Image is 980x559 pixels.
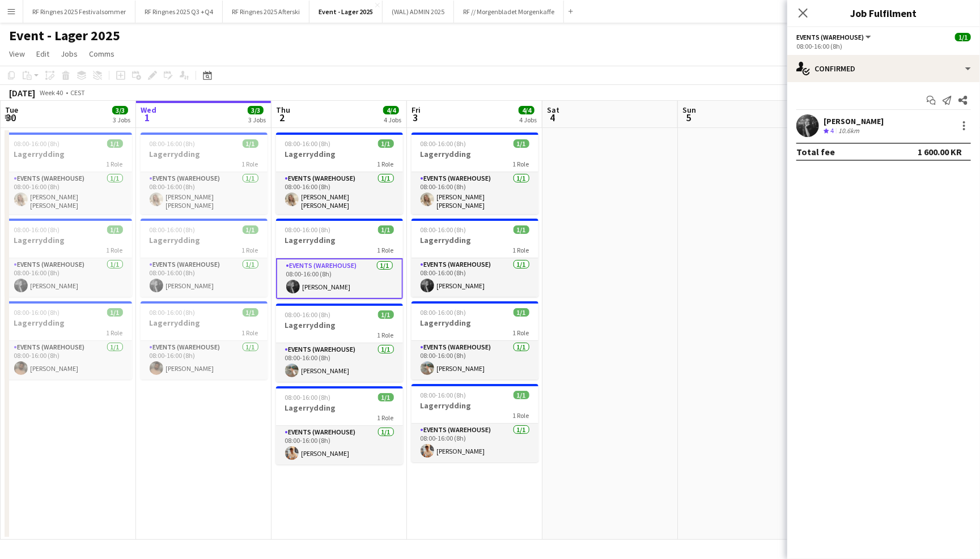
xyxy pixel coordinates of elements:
[5,133,132,214] app-job-card: 08:00-16:00 (8h)1/1Lagerrydding1 RoleEvents (Warehouse)1/108:00-16:00 (8h)[PERSON_NAME] [PERSON_N...
[519,106,534,114] span: 4/4
[14,225,60,234] span: 08:00-16:00 (8h)
[276,149,403,159] h3: Lagerrydding
[513,411,529,420] span: 1 Role
[150,225,196,234] span: 08:00-16:00 (8h)
[107,308,123,317] span: 1/1
[107,246,123,254] span: 1 Role
[107,225,123,234] span: 1/1
[411,258,538,297] app-card-role: Events (Warehouse)1/108:00-16:00 (8h)[PERSON_NAME]
[61,49,78,59] span: Jobs
[285,393,331,402] span: 08:00-16:00 (8h)
[276,258,403,299] app-card-role: Events (Warehouse)1/108:00-16:00 (8h)[PERSON_NAME]
[378,139,394,148] span: 1/1
[141,301,268,379] app-job-card: 08:00-16:00 (8h)1/1Lagerrydding1 RoleEvents (Warehouse)1/108:00-16:00 (8h)[PERSON_NAME]
[5,235,132,245] h3: Lagerrydding
[421,139,466,148] span: 08:00-16:00 (8h)
[141,341,268,379] app-card-role: Events (Warehouse)1/108:00-16:00 (8h)[PERSON_NAME]
[5,341,132,379] app-card-role: Events (Warehouse)1/108:00-16:00 (8h)[PERSON_NAME]
[5,301,132,379] div: 08:00-16:00 (8h)1/1Lagerrydding1 RoleEvents (Warehouse)1/108:00-16:00 (8h)[PERSON_NAME]
[830,126,834,135] span: 4
[681,111,696,124] span: 5
[383,106,399,114] span: 4/4
[836,126,862,136] div: 10.6km
[141,235,268,245] h3: Lagerrydding
[285,310,331,319] span: 08:00-16:00 (8h)
[5,219,132,297] div: 08:00-16:00 (8h)1/1Lagerrydding1 RoleEvents (Warehouse)1/108:00-16:00 (8h)[PERSON_NAME]
[141,149,268,159] h3: Lagerrydding
[276,172,403,214] app-card-role: Events (Warehouse)1/108:00-16:00 (8h)[PERSON_NAME] [PERSON_NAME]
[411,301,538,379] div: 08:00-16:00 (8h)1/1Lagerrydding1 RoleEvents (Warehouse)1/108:00-16:00 (8h)[PERSON_NAME]
[5,46,29,61] a: View
[787,55,980,82] div: Confirmed
[139,111,156,124] span: 1
[411,235,538,245] h3: Lagerrydding
[141,318,268,328] h3: Lagerrydding
[107,328,123,337] span: 1 Role
[113,116,130,124] div: 3 Jobs
[513,246,529,254] span: 1 Role
[150,139,196,148] span: 08:00-16:00 (8h)
[276,320,403,330] h3: Lagerrydding
[545,111,559,124] span: 4
[955,33,971,41] span: 1/1
[135,1,223,23] button: RF Ringnes 2025 Q3 +Q4
[141,172,268,214] app-card-role: Events (Warehouse)1/108:00-16:00 (8h)[PERSON_NAME] [PERSON_NAME]
[3,111,18,124] span: 30
[70,88,85,97] div: CEST
[5,149,132,159] h3: Lagerrydding
[89,49,114,59] span: Comms
[796,146,835,157] div: Total fee
[285,225,331,234] span: 08:00-16:00 (8h)
[377,413,394,422] span: 1 Role
[276,403,403,413] h3: Lagerrydding
[519,116,537,124] div: 4 Jobs
[5,172,132,214] app-card-role: Events (Warehouse)1/108:00-16:00 (8h)[PERSON_NAME] [PERSON_NAME]
[242,328,258,337] span: 1 Role
[411,341,538,379] app-card-role: Events (Warehouse)1/108:00-16:00 (8h)[PERSON_NAME]
[141,219,268,297] app-job-card: 08:00-16:00 (8h)1/1Lagerrydding1 RoleEvents (Warehouse)1/108:00-16:00 (8h)[PERSON_NAME]
[276,304,403,382] app-job-card: 08:00-16:00 (8h)1/1Lagerrydding1 RoleEvents (Warehouse)1/108:00-16:00 (8h)[PERSON_NAME]
[796,42,971,50] div: 08:00-16:00 (8h)
[107,160,123,168] span: 1 Role
[285,139,331,148] span: 08:00-16:00 (8h)
[411,400,538,411] h3: Lagerrydding
[411,424,538,462] app-card-role: Events (Warehouse)1/108:00-16:00 (8h)[PERSON_NAME]
[150,308,196,317] span: 08:00-16:00 (8h)
[787,6,980,20] h3: Job Fulfilment
[14,308,60,317] span: 08:00-16:00 (8h)
[513,328,529,337] span: 1 Role
[223,1,309,23] button: RF Ringnes 2025 Afterski
[107,139,123,148] span: 1/1
[309,1,383,23] button: Event - Lager 2025
[411,149,538,159] h3: Lagerrydding
[276,105,290,115] span: Thu
[276,219,403,299] app-job-card: 08:00-16:00 (8h)1/1Lagerrydding1 RoleEvents (Warehouse)1/108:00-16:00 (8h)[PERSON_NAME]
[421,308,466,317] span: 08:00-16:00 (8h)
[276,386,403,464] app-job-card: 08:00-16:00 (8h)1/1Lagerrydding1 RoleEvents (Warehouse)1/108:00-16:00 (8h)[PERSON_NAME]
[454,1,564,23] button: RF // Morgenbladet Morgenkaffe
[23,1,135,23] button: RF Ringnes 2025 Festivalsommer
[274,111,290,124] span: 2
[514,139,529,148] span: 1/1
[378,225,394,234] span: 1/1
[513,160,529,168] span: 1 Role
[276,426,403,464] app-card-role: Events (Warehouse)1/108:00-16:00 (8h)[PERSON_NAME]
[514,391,529,399] span: 1/1
[5,318,132,328] h3: Lagerrydding
[547,105,559,115] span: Sat
[242,246,258,254] span: 1 Role
[918,146,962,157] div: 1 600.00 KR
[411,133,538,214] app-job-card: 08:00-16:00 (8h)1/1Lagerrydding1 RoleEvents (Warehouse)1/108:00-16:00 (8h)[PERSON_NAME] [PERSON_N...
[141,258,268,297] app-card-role: Events (Warehouse)1/108:00-16:00 (8h)[PERSON_NAME]
[421,391,466,399] span: 08:00-16:00 (8h)
[377,246,394,254] span: 1 Role
[14,139,60,148] span: 08:00-16:00 (8h)
[141,105,156,115] span: Wed
[411,105,421,115] span: Fri
[9,87,35,99] div: [DATE]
